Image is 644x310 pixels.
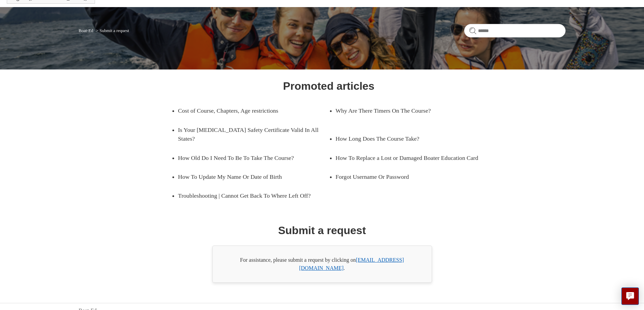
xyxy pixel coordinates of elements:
[178,148,319,167] a: How Old Do I Need To Be To Take The Course?
[178,120,329,148] a: Is Your [MEDICAL_DATA] Safety Certificate Valid In All States?
[336,167,476,186] a: Forgot Username Or Password
[94,28,129,33] li: Submit a request
[79,28,93,33] a: Boat-Ed
[178,186,329,205] a: Troubleshooting | Cannot Get Back To Where Left Off?
[79,28,95,33] li: Boat-Ed
[336,129,476,148] a: How Long Does The Course Take?
[336,148,486,167] a: How To Replace a Lost or Damaged Boater Education Card
[178,167,319,186] a: How To Update My Name Or Date of Birth
[621,287,639,305] button: Live chat
[464,24,566,37] input: Search
[336,101,476,120] a: Why Are There Timers On The Course?
[278,222,366,238] h1: Submit a request
[283,78,374,94] h1: Promoted articles
[178,101,319,120] a: Cost of Course, Chapters, Age restrictions
[212,246,432,283] div: For assistance, please submit a request by clicking on .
